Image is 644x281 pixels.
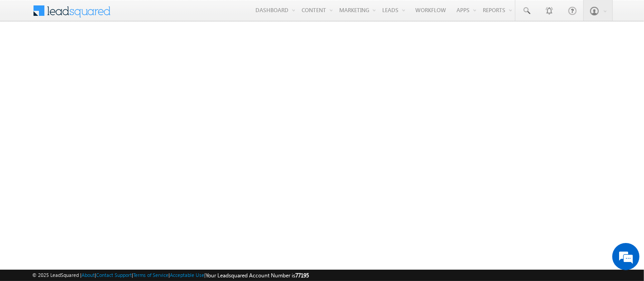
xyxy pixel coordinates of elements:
a: About [82,272,95,278]
div: Minimize live chat window [149,5,170,26]
span: 77195 [295,272,309,279]
a: Contact Support [96,272,132,278]
a: Terms of Service [133,272,168,278]
em: Start Chat [123,218,164,230]
a: Acceptable Use [170,272,204,278]
div: Chat with us now [47,48,152,59]
span: Your Leadsquared Account Number is [206,272,309,279]
span: © 2025 LeadSquared | | | | | [32,271,309,280]
img: d_60004797649_company_0_60004797649 [15,48,38,59]
textarea: Type your message and hit 'Enter' [12,84,165,210]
